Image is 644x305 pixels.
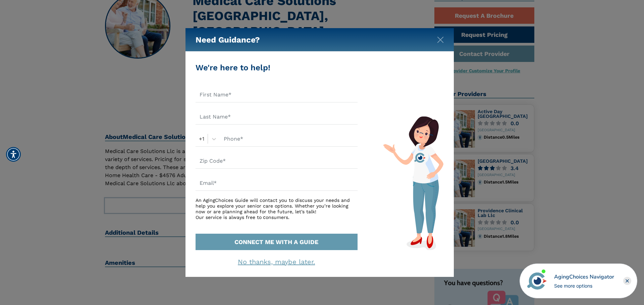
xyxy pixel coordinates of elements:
[437,36,444,43] img: modal-close.svg
[196,198,358,220] div: An AgingChoices Guide will contact you to discuss your needs and help you explore your senior car...
[437,35,444,42] button: Close
[196,28,260,52] h5: Need Guidance?
[554,273,614,281] div: AgingChoices Navigator
[383,116,443,250] img: match-guide-form.svg
[6,147,21,162] div: Accessibility Menu
[196,175,358,191] input: Email*
[220,131,358,147] input: Phone*
[196,234,358,250] button: CONNECT ME WITH A GUIDE
[623,277,631,285] div: Close
[554,282,614,289] div: See more options
[196,87,358,102] input: First Name*
[526,270,548,292] img: avatar
[196,62,358,74] div: We're here to help!
[238,258,315,266] a: No thanks, maybe later.
[196,153,358,169] input: Zip Code*
[196,109,358,125] input: Last Name*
